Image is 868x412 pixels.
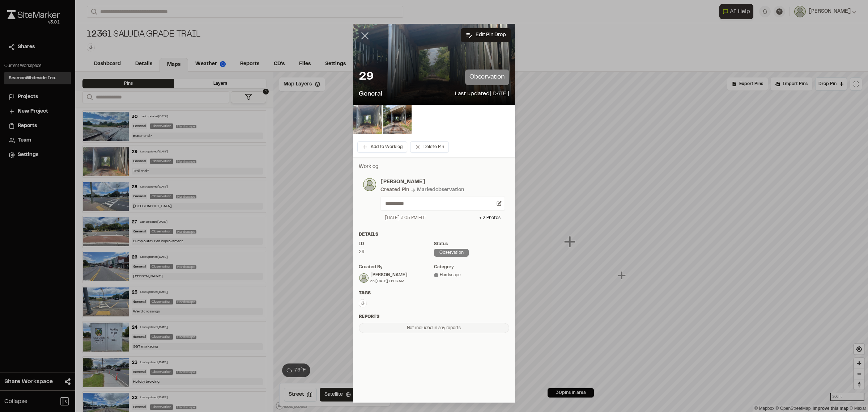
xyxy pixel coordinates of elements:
[385,215,426,221] div: [DATE] 3:05 PM EDT
[380,178,505,186] p: [PERSON_NAME]
[359,231,509,238] div: Details
[434,272,509,278] div: Hardscape
[434,241,509,247] div: Status
[380,186,409,194] div: Created Pin
[370,272,407,278] div: [PERSON_NAME]
[359,273,369,283] img: Nick Myers
[359,314,509,320] div: Reports
[359,264,434,270] div: Created by
[359,290,509,297] div: Tags
[434,249,469,257] div: observation
[359,70,373,84] p: 29
[370,278,407,284] div: on [DATE] 11:03 AM
[383,105,412,134] img: file
[363,178,376,191] img: photo
[359,89,382,99] p: General
[455,89,509,99] p: Last updated [DATE]
[357,141,407,153] button: Add to Worklog
[434,264,509,270] div: category
[359,299,367,307] button: Edit Tags
[417,186,464,194] div: Marked observation
[353,105,382,134] img: file
[359,323,509,333] div: Not included in any reports.
[465,70,509,85] p: observation
[479,215,501,221] div: + 2 Photo s
[410,141,449,153] button: Delete Pin
[359,163,509,171] p: Worklog
[359,249,434,255] div: 29
[359,241,434,247] div: ID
